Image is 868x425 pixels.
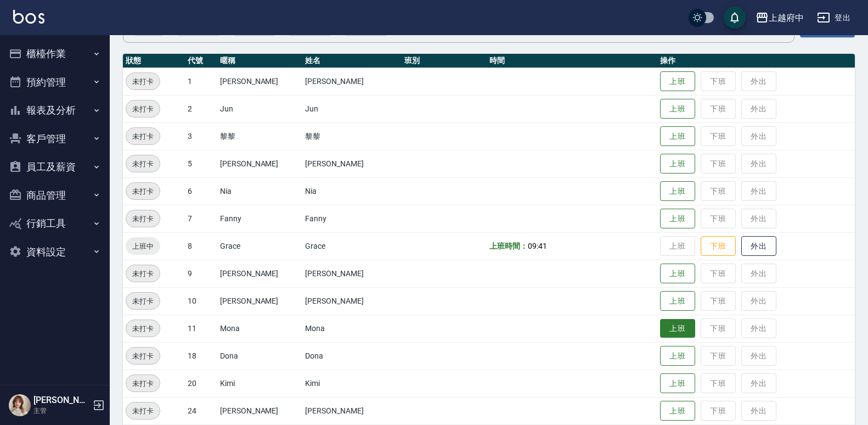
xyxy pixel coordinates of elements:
[217,122,302,150] td: 黎黎
[217,232,302,260] td: Grace
[217,287,302,315] td: [PERSON_NAME]
[302,177,402,205] td: Nia
[813,8,855,28] button: 登出
[13,10,44,24] img: Logo
[302,68,402,95] td: [PERSON_NAME]
[217,397,302,424] td: [PERSON_NAME]
[217,177,302,205] td: Nia
[660,154,695,174] button: 上班
[769,11,804,25] div: 上越府中
[126,186,160,197] span: 未打卡
[126,378,160,389] span: 未打卡
[126,76,160,87] span: 未打卡
[217,95,302,122] td: Jun
[123,54,185,68] th: 狀態
[302,315,402,342] td: Mona
[657,54,855,68] th: 操作
[487,54,657,68] th: 時間
[4,40,105,68] button: 櫃檯作業
[302,54,402,68] th: 姓名
[126,131,160,142] span: 未打卡
[185,122,217,150] td: 3
[9,394,31,416] img: Person
[185,287,217,315] td: 10
[217,315,302,342] td: Mona
[185,68,217,95] td: 1
[4,125,105,153] button: 客戶管理
[217,150,302,177] td: [PERSON_NAME]
[126,323,160,334] span: 未打卡
[660,126,695,147] button: 上班
[302,397,402,424] td: [PERSON_NAME]
[217,68,302,95] td: [PERSON_NAME]
[185,342,217,370] td: 18
[126,213,160,225] span: 未打卡
[126,350,160,362] span: 未打卡
[302,287,402,315] td: [PERSON_NAME]
[741,236,776,256] button: 外出
[660,209,695,229] button: 上班
[751,7,808,29] button: 上越府中
[185,54,217,68] th: 代號
[217,342,302,370] td: Dona
[185,370,217,397] td: 20
[660,319,695,338] button: 上班
[185,315,217,342] td: 11
[302,205,402,232] td: Fanny
[660,291,695,311] button: 上班
[185,177,217,205] td: 6
[302,342,402,370] td: Dona
[126,241,160,252] span: 上班中
[489,242,528,250] b: 上班時間：
[126,295,160,307] span: 未打卡
[528,242,547,250] span: 09:41
[185,397,217,424] td: 24
[185,205,217,232] td: 7
[660,71,695,92] button: 上班
[4,96,105,125] button: 報表及分析
[4,153,105,181] button: 員工及薪資
[217,54,302,68] th: 暱稱
[302,122,402,150] td: 黎黎
[302,150,402,177] td: [PERSON_NAME]
[185,95,217,122] td: 2
[33,395,89,406] h5: [PERSON_NAME]
[4,238,105,266] button: 資料設定
[660,264,695,284] button: 上班
[185,260,217,287] td: 9
[33,406,89,416] p: 主管
[4,68,105,97] button: 預約管理
[660,346,695,366] button: 上班
[660,99,695,119] button: 上班
[701,236,736,256] button: 下班
[126,405,160,417] span: 未打卡
[217,205,302,232] td: Fanny
[302,370,402,397] td: Kimi
[126,103,160,115] span: 未打卡
[185,150,217,177] td: 5
[660,181,695,202] button: 上班
[302,95,402,122] td: Jun
[217,370,302,397] td: Kimi
[660,401,695,421] button: 上班
[185,232,217,260] td: 8
[302,232,402,260] td: Grace
[402,54,487,68] th: 班別
[724,7,746,29] button: save
[217,260,302,287] td: [PERSON_NAME]
[302,260,402,287] td: [PERSON_NAME]
[4,209,105,238] button: 行銷工具
[660,373,695,394] button: 上班
[126,268,160,279] span: 未打卡
[126,158,160,170] span: 未打卡
[4,181,105,210] button: 商品管理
